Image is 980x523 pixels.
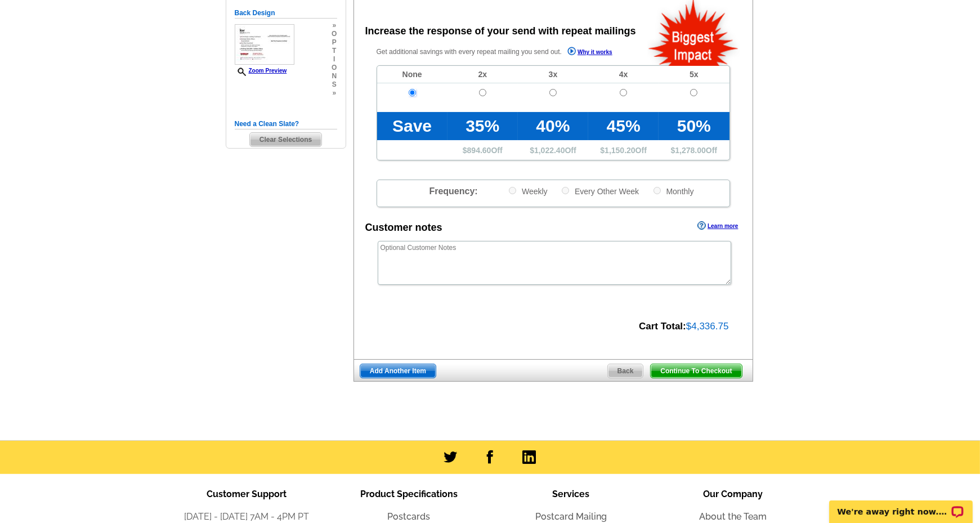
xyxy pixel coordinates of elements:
[651,364,741,378] span: Continue To Checkout
[360,364,436,378] span: Add Another Item
[659,112,729,140] td: 50%
[675,146,706,155] span: 1,278.00
[704,489,763,499] span: Our Company
[607,364,644,378] a: Back
[659,66,729,83] td: 5x
[467,146,491,155] span: 894.60
[332,64,337,72] span: o
[235,68,287,74] a: Zoom Preview
[332,38,337,47] span: p
[588,112,659,140] td: 45%
[235,8,337,19] h5: Back Design
[332,47,337,55] span: t
[332,89,337,97] span: »
[235,119,337,129] h5: Need a Clean Slate?
[534,146,565,155] span: 1,022.40
[250,133,321,146] span: Clear Selections
[639,321,686,332] strong: Cart Total:
[509,187,516,194] input: Weekly
[377,112,448,140] td: Save
[659,140,729,160] td: $ Off
[235,24,294,65] img: small-thumb.jpg
[365,220,442,235] div: Customer notes
[332,81,337,89] span: s
[518,112,588,140] td: 40%
[562,187,569,194] input: Every Other Week
[448,112,518,140] td: 35%
[332,30,337,38] span: o
[553,489,590,499] span: Services
[332,55,337,64] span: i
[207,489,287,499] span: Customer Support
[652,186,694,196] label: Monthly
[605,146,636,155] span: 1,150.20
[697,221,738,230] a: Learn more
[448,140,518,160] td: $ Off
[429,186,477,196] span: Frequency:
[360,364,436,378] a: Add Another Item
[388,511,431,522] a: Postcards
[448,66,518,83] td: 2x
[608,364,643,378] span: Back
[508,186,548,196] label: Weekly
[700,511,767,522] a: About the Team
[535,511,607,522] a: Postcard Mailing
[377,46,637,59] p: Get additional savings with every repeat mailing you send out.
[561,186,639,196] label: Every Other Week
[332,72,337,81] span: n
[654,187,661,194] input: Monthly
[686,321,729,332] span: $4,336.75
[365,24,636,39] div: Increase the response of your send with repeat mailings
[518,66,588,83] td: 3x
[377,66,448,83] td: None
[588,140,659,160] td: $ Off
[518,140,588,160] td: $ Off
[588,66,659,83] td: 4x
[360,489,458,499] span: Product Specifications
[332,21,337,30] span: »
[822,488,980,523] iframe: LiveChat chat widget
[567,47,612,59] a: Why it works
